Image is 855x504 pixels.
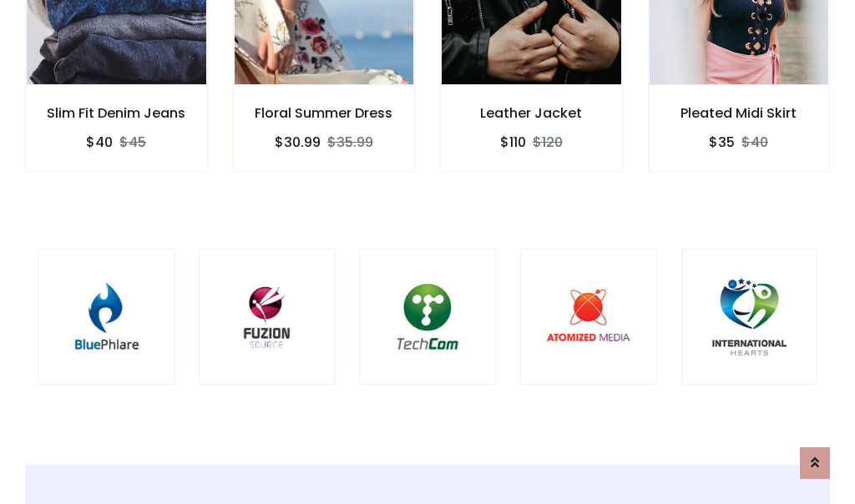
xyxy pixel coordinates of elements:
del: $40 [741,133,768,152]
h6: $110 [500,134,526,150]
del: $35.99 [327,133,373,152]
del: $45 [119,133,146,152]
h6: $40 [86,134,113,150]
h6: $35 [709,134,735,150]
h6: Floral Summer Dress [234,105,415,121]
h6: Slim Fit Denim Jeans [26,105,207,121]
h6: Pleated Midi Skirt [649,105,830,121]
h6: $30.99 [275,134,321,150]
del: $120 [533,133,563,152]
h6: Leather Jacket [441,105,622,121]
